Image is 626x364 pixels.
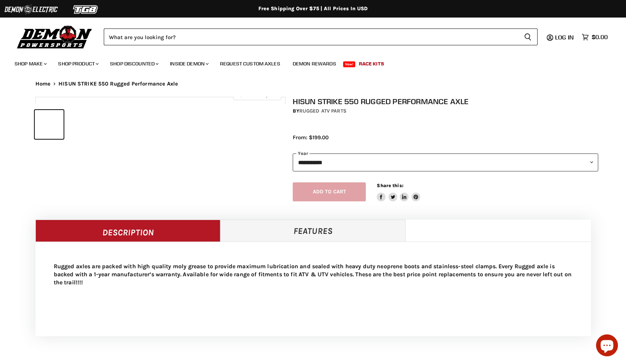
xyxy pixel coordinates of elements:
[594,334,620,358] inbox-online-store-chat: Shopify online store chat
[104,29,538,45] form: Product
[293,134,329,141] span: From: $199.00
[58,81,178,87] span: HISUN STRIKE 550 Rugged Performance Axle
[21,5,606,12] div: Free Shipping Over $75 | All Prices In USD
[215,56,286,71] a: Request Custom Axles
[555,34,574,41] span: Log in
[164,56,213,71] a: Inside Demon
[377,183,403,188] span: Share this:
[293,107,598,115] div: by
[35,110,64,139] button: IMAGE thumbnail
[518,29,538,45] button: Search
[237,92,277,98] span: Click to expand
[9,56,51,71] a: Shop Make
[9,53,606,71] ul: Main menu
[299,108,346,114] a: Rugged ATV Parts
[53,56,103,71] a: Shop Product
[54,262,573,287] p: Rugged axles are packed with high quality moly grease to provide maximum lubrication and sealed w...
[104,29,518,45] input: Search
[58,3,113,16] img: TGB Logo 2
[15,24,95,50] img: Demon Powersports
[578,32,611,42] a: $0.00
[552,34,578,41] a: Log in
[287,56,342,71] a: Demon Rewards
[21,81,606,87] nav: Breadcrumbs
[220,220,406,242] a: Features
[35,81,51,87] a: Home
[293,153,598,171] select: year
[592,34,608,41] span: $0.00
[35,220,221,242] a: Description
[377,182,420,202] aside: Share this:
[293,97,598,106] h1: HISUN STRIKE 550 Rugged Performance Axle
[353,56,390,71] a: Race Kits
[343,61,356,67] span: New!
[4,3,58,16] img: Demon Electric Logo 2
[105,56,163,71] a: Shop Discounted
